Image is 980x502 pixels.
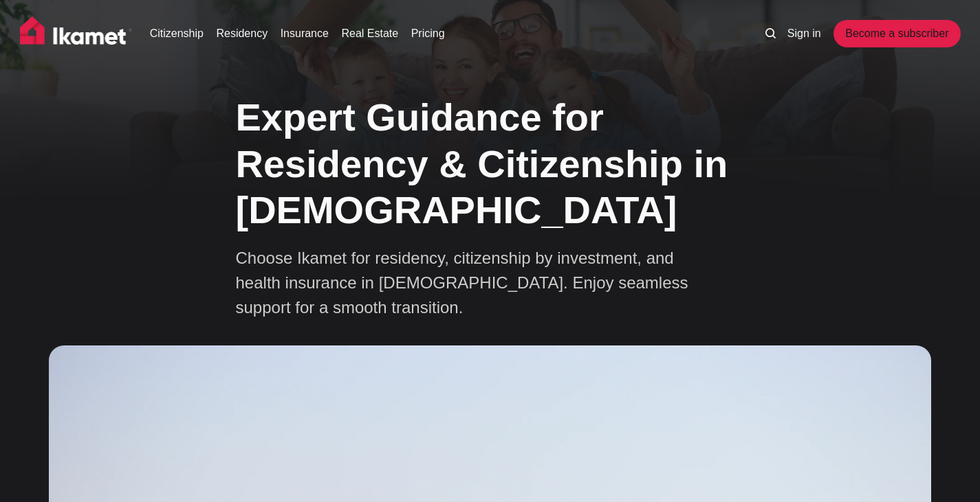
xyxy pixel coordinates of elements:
a: Residency [216,25,268,42]
img: Ikamet home [20,16,133,51]
a: Pricing [411,25,445,42]
a: Sign in [787,25,821,42]
h1: Expert Guidance for Residency & Citizenship in [DEMOGRAPHIC_DATA] [236,94,745,233]
p: Choose Ikamet for residency, citizenship by investment, and health insurance in [DEMOGRAPHIC_DATA... [236,246,717,320]
a: Insurance [281,25,329,42]
a: Become a subscriber [834,20,960,47]
a: Citizenship [150,25,204,42]
a: Real Estate [341,25,398,42]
